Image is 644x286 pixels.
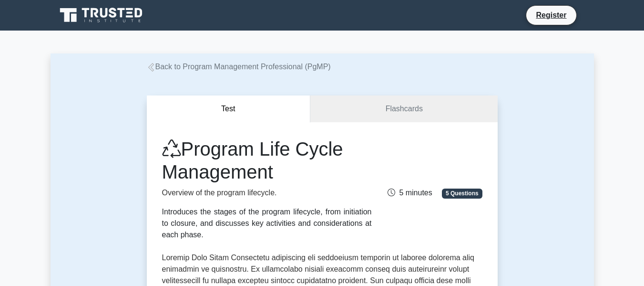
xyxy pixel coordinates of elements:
[310,95,497,123] a: Flashcards
[147,95,311,123] button: Test
[442,189,482,198] span: 5 Questions
[162,187,372,199] p: Overview of the program lifecycle.
[530,9,572,21] a: Register
[388,189,432,197] span: 5 minutes
[162,138,372,183] h1: Program Life Cycle Management
[162,206,372,241] div: Introduces the stages of the program lifecycle, from initiation to closure, and discusses key act...
[147,63,331,71] a: Back to Program Management Professional (PgMP)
